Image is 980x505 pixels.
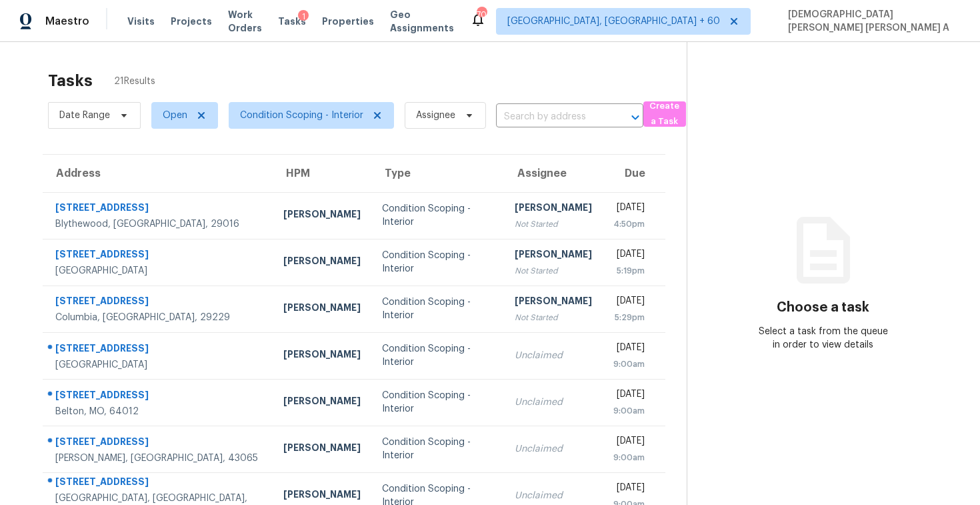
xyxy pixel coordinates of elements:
div: [STREET_ADDRESS] [55,294,262,311]
div: [DATE] [613,388,645,404]
div: Condition Scoping - Interior [382,296,493,322]
span: Visits [127,15,155,28]
div: Unclaimed [515,349,592,362]
span: [GEOGRAPHIC_DATA], [GEOGRAPHIC_DATA] + 60 [507,15,720,28]
div: Unclaimed [515,489,592,502]
div: Belton, MO, 64012 [55,405,262,418]
span: Maestro [45,15,89,28]
div: [PERSON_NAME] [515,201,592,217]
div: [PERSON_NAME] [283,207,361,224]
div: [STREET_ADDRESS] [55,247,262,264]
div: [STREET_ADDRESS] [55,435,262,452]
button: Create a Task [643,101,686,127]
th: Type [371,155,504,192]
button: Open [626,108,645,127]
span: Projects [171,15,212,28]
div: Unclaimed [515,442,592,456]
span: 21 Results [114,75,155,88]
div: Condition Scoping - Interior [382,202,493,229]
div: 5:29pm [613,311,645,324]
div: Columbia, [GEOGRAPHIC_DATA], 29229 [55,311,262,324]
div: [GEOGRAPHIC_DATA] [55,358,262,372]
input: Search by address [496,107,606,127]
div: Not Started [515,217,592,231]
span: Create a Task [650,99,679,129]
div: [DATE] [613,247,645,264]
div: [DATE] [613,434,645,451]
div: Unclaimed [515,396,592,409]
h2: Tasks [48,74,93,87]
div: Condition Scoping - Interior [382,342,493,369]
div: Condition Scoping - Interior [382,389,493,416]
div: [STREET_ADDRESS] [55,475,262,492]
div: [PERSON_NAME] [283,254,361,271]
div: [PERSON_NAME] [283,488,361,504]
div: [DATE] [613,481,645,498]
div: Condition Scoping - Interior [382,249,493,276]
span: Geo Assignments [390,8,454,35]
div: 4:50pm [613,217,645,231]
div: [PERSON_NAME] [283,441,361,458]
span: Properties [322,15,374,28]
div: Select a task from the queue in order to view details [755,325,891,352]
div: 9:00am [613,451,645,464]
div: Not Started [515,311,592,324]
div: [DATE] [613,294,645,311]
div: [PERSON_NAME] [283,301,361,318]
div: [STREET_ADDRESS] [55,201,262,217]
span: Work Orders [228,8,262,35]
div: 9:00am [613,404,645,418]
span: Date Range [59,109,110,122]
div: Not Started [515,264,592,278]
span: Condition Scoping - Interior [240,109,363,122]
div: [STREET_ADDRESS] [55,342,262,358]
span: Assignee [416,109,455,122]
span: Tasks [278,17,306,26]
div: Blythewood, [GEOGRAPHIC_DATA], 29016 [55,217,262,231]
div: [PERSON_NAME] [515,247,592,264]
div: 5:19pm [613,264,645,278]
div: [DATE] [613,201,645,217]
div: 701 [477,8,486,21]
th: HPM [273,155,371,192]
th: Assignee [504,155,603,192]
div: 9:00am [613,358,645,371]
span: [DEMOGRAPHIC_DATA][PERSON_NAME] [PERSON_NAME] A [783,8,960,35]
div: [PERSON_NAME] [283,348,361,364]
span: Open [163,109,187,122]
h3: Choose a task [777,301,869,314]
div: [DATE] [613,341,645,358]
div: [PERSON_NAME] [283,394,361,411]
div: 1 [298,10,309,23]
th: Due [603,155,665,192]
th: Address [43,155,273,192]
div: [PERSON_NAME] [515,294,592,311]
div: [STREET_ADDRESS] [55,388,262,405]
div: [GEOGRAPHIC_DATA] [55,264,262,278]
div: [PERSON_NAME], [GEOGRAPHIC_DATA], 43065 [55,452,262,465]
div: Condition Scoping - Interior [382,436,493,462]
